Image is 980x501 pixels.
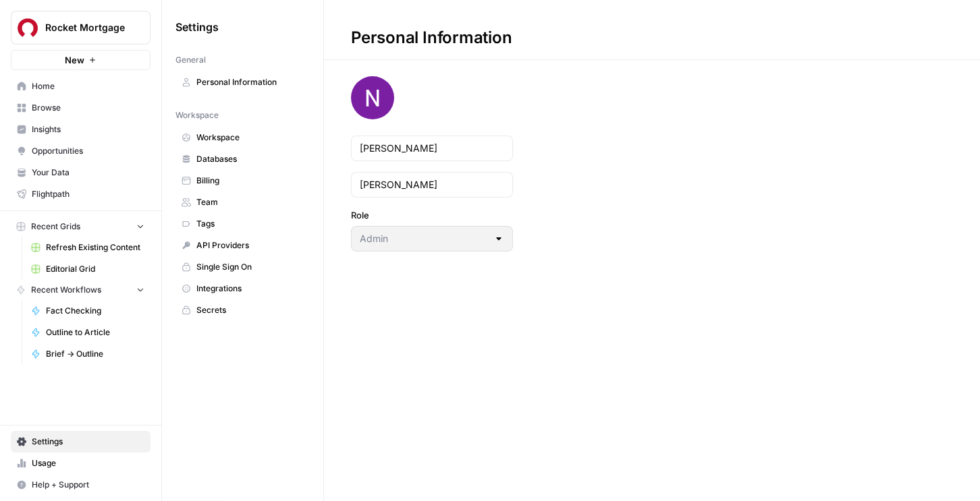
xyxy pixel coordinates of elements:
[11,452,151,474] a: Usage
[175,256,310,278] a: Single Sign On
[175,278,310,299] a: Integrations
[32,436,144,448] span: Settings
[196,261,304,273] span: Single Sign On
[175,127,310,148] a: Workspace
[11,280,151,300] button: Recent Workflows
[11,119,151,140] a: Insights
[175,213,310,235] a: Tags
[11,162,151,183] a: Your Data
[11,474,151,496] button: Help + Support
[32,479,144,491] span: Help + Support
[11,50,151,70] button: New
[175,235,310,256] a: API Providers
[11,183,151,205] a: Flightpath
[11,97,151,119] a: Browse
[25,343,151,365] a: Brief -> Outline
[65,53,84,67] span: New
[32,123,144,136] span: Insights
[32,457,144,469] span: Usage
[175,170,310,191] a: Billing
[175,109,219,121] span: Workspace
[16,16,40,40] img: Rocket Mortgage Logo
[31,220,80,233] span: Recent Grids
[31,284,101,296] span: Recent Workflows
[25,237,151,258] a: Refresh Existing Content
[351,208,513,222] label: Role
[46,305,144,317] span: Fact Checking
[32,80,144,92] span: Home
[196,131,304,144] span: Workspace
[25,322,151,343] a: Outline to Article
[11,140,151,162] a: Opportunities
[196,304,304,316] span: Secrets
[196,153,304,165] span: Databases
[11,76,151,97] a: Home
[196,283,304,295] span: Integrations
[196,218,304,230] span: Tags
[196,239,304,252] span: API Providers
[11,216,151,237] button: Recent Grids
[32,102,144,114] span: Browse
[196,76,304,88] span: Personal Information
[324,27,539,49] div: Personal Information
[25,300,151,322] a: Fact Checking
[46,348,144,360] span: Brief -> Outline
[32,188,144,200] span: Flightpath
[46,326,144,338] span: Outline to Article
[196,175,304,187] span: Billing
[32,167,144,179] span: Your Data
[175,71,310,93] a: Personal Information
[32,145,144,157] span: Opportunities
[175,299,310,321] a: Secrets
[45,21,127,34] span: Rocket Mortgage
[196,196,304,208] span: Team
[11,11,151,45] button: Workspace: Rocket Mortgage
[351,76,394,119] img: avatar
[175,191,310,213] a: Team
[175,54,206,66] span: General
[46,241,144,254] span: Refresh Existing Content
[175,19,219,35] span: Settings
[46,263,144,275] span: Editorial Grid
[175,148,310,170] a: Databases
[11,431,151,452] a: Settings
[25,258,151,280] a: Editorial Grid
